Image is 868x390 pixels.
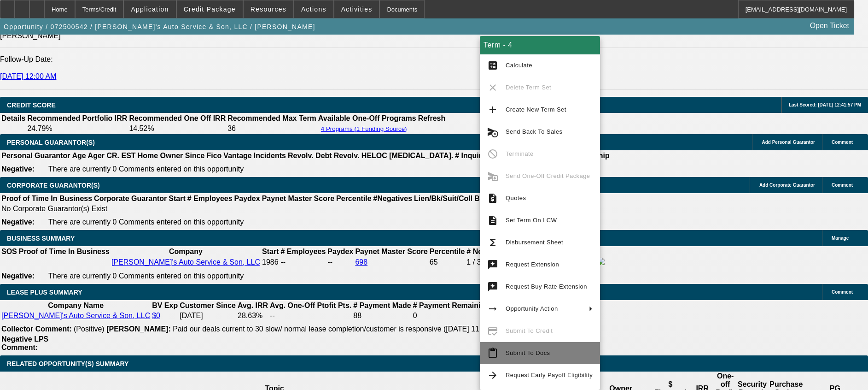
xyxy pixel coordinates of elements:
span: Application [131,6,169,13]
span: Paid our deals current to 30 slow/ normal lease completion/customer is responsive ([DATE] 11:59 AM) [173,325,505,333]
span: Calculate [506,62,532,69]
b: Start [262,248,279,255]
td: 36 [227,124,317,133]
b: Paydex [234,195,260,202]
b: BV Exp [152,301,178,309]
b: # Inquiries [455,152,492,160]
th: Recommended Portfolio IRR [27,114,128,123]
th: Available One-Off Programs [318,114,417,123]
th: SOS [1,247,17,256]
b: Company Name [48,301,104,309]
th: Recommended Max Term [227,114,317,123]
b: Fico [206,152,221,160]
span: CORPORATE GUARANTOR(S) [7,182,100,189]
b: Start [169,195,185,202]
b: Negative: [1,272,35,280]
span: (Positive) [74,325,105,333]
span: Request Early Payoff Eligibility [506,372,593,378]
span: Disbursement Sheet [506,239,563,246]
span: There are currently 0 Comments entered on this opportunity [48,272,244,280]
a: [PERSON_NAME]'s Auto Service & Son, LLC [1,312,150,319]
span: Request Extension [506,261,559,268]
span: Create New Term Set [506,106,566,113]
td: 14.52% [128,124,226,133]
b: Paydex [327,248,353,255]
th: Proof of Time In Business [1,194,93,203]
span: Quotes [506,195,526,201]
mat-icon: try [487,259,498,270]
span: There are currently 0 Comments entered on this opportunity [48,165,244,173]
b: Collector Comment: [1,325,72,333]
mat-icon: content_paste [487,348,498,359]
b: Ownership [571,152,610,160]
b: Vantage [223,152,251,160]
span: Request Buy Rate Extension [506,283,587,290]
span: Comment [832,140,853,145]
span: Send Back To Sales [506,128,562,135]
span: Activities [341,6,373,13]
mat-icon: description [487,215,498,226]
b: Avg. One-Off Ptofit Pts. [270,301,351,309]
span: Last Scored: [DATE] 12:41:57 PM [789,102,861,107]
mat-icon: arrow_right_alt [487,303,498,314]
b: Corporate Guarantor [94,195,167,202]
b: Home Owner Since [138,152,205,160]
span: There are currently 0 Comments entered on this opportunity [48,218,244,226]
span: Submit To Docs [506,349,550,356]
b: Percentile [430,248,465,255]
a: 698 [355,258,367,266]
span: -- [281,258,286,266]
mat-icon: add [487,104,498,115]
img: facebook-icon.png [597,258,605,265]
button: Activities [334,0,379,18]
b: Age [72,152,86,160]
b: Negative: [1,218,35,226]
span: Resources [250,6,286,13]
span: Credit Package [184,6,236,13]
mat-icon: calculate [487,60,498,71]
mat-icon: functions [487,237,498,248]
b: Paynet Master Score [262,195,334,202]
b: # Payment Remaining [413,301,489,309]
span: Set Term On LCW [506,217,557,224]
td: [DATE] [179,311,236,320]
span: Actions [301,6,326,13]
span: LEASE PLUS SUMMARY [7,289,82,296]
b: Revolv. Debt [288,152,332,160]
td: 28.63% [237,311,268,320]
td: 88 [353,311,411,320]
span: RELATED OPPORTUNITY(S) SUMMARY [7,360,128,367]
b: Negative LPS Comment: [1,335,48,351]
b: Customer Since [180,301,236,309]
span: Comment [832,290,853,295]
div: 1 / 3 [466,258,507,266]
button: 4 Programs (1 Funding Source) [318,125,410,133]
button: Credit Package [177,0,243,18]
span: Add Personal Guarantor [762,140,815,145]
td: 0 [413,311,490,320]
button: Resources [244,0,293,18]
span: Comment [832,183,853,188]
span: CREDIT SCORE [7,101,56,109]
b: Avg. IRR [238,301,268,309]
td: -- [327,257,354,267]
span: Manage [832,236,849,241]
span: Add Corporate Guarantor [759,183,815,188]
th: Refresh [418,114,446,123]
button: Application [124,0,175,18]
span: BUSINESS SUMMARY [7,235,75,242]
b: Personal Guarantor [1,152,70,160]
b: Lien/Bk/Suit/Coll [414,195,472,202]
a: [PERSON_NAME]'s Auto Service & Son, LLC [111,258,260,266]
a: Open Ticket [806,18,853,34]
b: Revolv. HELOC [MEDICAL_DATA]. [334,152,454,160]
span: PERSONAL GUARANTOR(S) [7,139,95,146]
b: Ager CR. EST [88,152,136,160]
b: Company [169,248,203,255]
b: Incidents [254,152,286,160]
mat-icon: try [487,281,498,292]
mat-icon: cancel_schedule_send [487,126,498,137]
div: 65 [430,258,465,266]
b: Percentile [336,195,371,202]
b: Negative: [1,165,35,173]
